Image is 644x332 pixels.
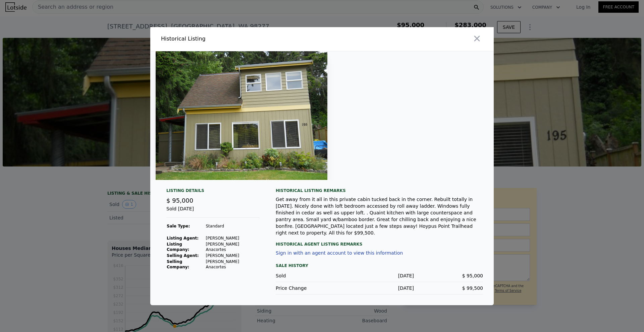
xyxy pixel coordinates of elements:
strong: Sale Type: [167,224,190,228]
strong: Listing Company: [167,242,189,252]
strong: Selling Agent: [167,253,199,258]
div: Historical Listing remarks [276,188,483,193]
button: Sign in with an agent account to view this information [276,250,403,256]
td: [PERSON_NAME] [205,235,260,241]
strong: Listing Agent: [167,236,199,241]
div: [DATE] [345,285,414,291]
div: Sold [DATE] [166,205,260,218]
strong: Selling Company: [167,259,189,269]
div: Listing Details [166,188,260,196]
td: [PERSON_NAME] Anacortes [205,259,260,270]
div: [DATE] [345,272,414,279]
div: Sale History [276,262,483,270]
td: Standard [205,223,260,229]
div: Sold [276,272,345,279]
img: Property Img [156,51,327,180]
div: Price Change [276,285,345,291]
span: $ 95,000 [166,197,193,204]
span: $ 99,500 [462,285,483,291]
div: Historical Agent Listing Remarks [276,236,483,247]
span: $ 95,000 [462,273,483,278]
td: [PERSON_NAME] [205,253,260,259]
td: [PERSON_NAME] Anacortes [205,241,260,253]
div: Historical Listing [161,35,319,43]
div: Get away from it all in this private cabin tucked back in the corner. Rebuilt totally in [DATE]. ... [276,196,483,236]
